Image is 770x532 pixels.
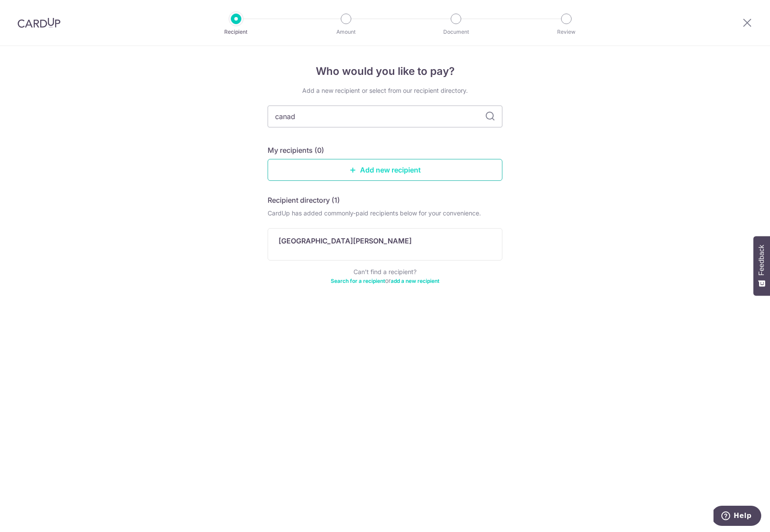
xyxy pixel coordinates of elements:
[331,278,385,284] a: Search for a recipient
[758,245,766,275] span: Feedback
[534,28,599,36] p: Review
[268,268,502,285] div: Can’t find a recipient? or
[279,236,412,246] p: [GEOGRAPHIC_DATA][PERSON_NAME]
[314,28,378,36] p: Amount
[268,209,502,218] div: CardUp has added commonly-paid recipients below for your convenience.
[268,63,502,79] h4: Who would you like to pay?
[268,159,502,181] a: Add new recipient
[713,506,761,528] iframe: Opens a widget where you can find more information
[268,106,502,127] input: Search for any recipient here
[268,86,502,95] div: Add a new recipient or select from our recipient directory.
[18,18,60,28] img: CardUp
[753,236,770,296] button: Feedback - Show survey
[268,195,340,205] h5: Recipient directory (1)
[424,28,488,36] p: Document
[391,278,439,284] a: add a new recipient
[268,145,324,155] h5: My recipients (0)
[204,28,268,36] p: Recipient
